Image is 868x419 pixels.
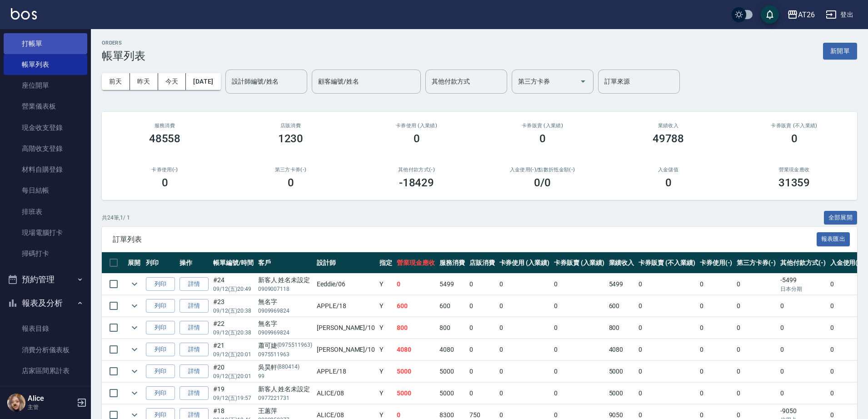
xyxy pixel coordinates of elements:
td: 600 [607,295,637,317]
button: 列印 [146,386,175,400]
td: 0 [552,274,607,295]
a: 店家區間累計表 [4,360,87,381]
a: 排班表 [4,201,87,222]
th: 卡券販賣 (入業績) [552,252,607,274]
th: 店販消費 [467,252,497,274]
a: 詳情 [180,277,209,291]
h3: 0 [288,176,294,189]
div: 吳昊軒 [258,363,312,372]
td: 0 [698,274,735,295]
h2: 卡券販賣 (入業績) [490,123,594,129]
a: 詳情 [180,364,209,379]
a: 報表目錄 [4,318,87,339]
td: 0 [636,295,697,317]
td: 5000 [607,361,637,382]
a: 現場電腦打卡 [4,222,87,243]
h2: ORDERS [102,40,145,46]
h3: 0 [791,132,798,145]
td: 0 [734,274,778,295]
td: 600 [437,295,467,317]
td: 0 [828,317,865,339]
p: 0909969824 [258,329,312,337]
th: 指定 [377,252,394,274]
a: 打帳單 [4,33,87,54]
a: 材料自購登錄 [4,159,87,180]
td: 0 [828,383,865,404]
th: 卡券使用(-) [698,252,735,274]
td: 0 [778,295,828,317]
td: 0 [636,361,697,382]
button: 列印 [146,364,175,379]
img: Person [7,394,25,412]
td: 0 [778,383,828,404]
td: 0 [497,361,552,382]
td: 0 [828,295,865,317]
a: 報表匯出 [817,234,850,243]
p: 09/12 (五) 20:38 [213,329,254,337]
div: 無名字 [258,319,312,329]
td: 5000 [437,383,467,404]
p: 09/12 (五) 20:01 [213,372,254,380]
h3: 帳單列表 [102,50,145,62]
td: ALICE /08 [314,383,377,404]
a: 消費分析儀表板 [4,339,87,360]
td: 0 [734,339,778,360]
td: 0 [636,317,697,339]
td: Y [377,295,394,317]
button: AT26 [783,5,818,24]
td: 5000 [394,361,437,382]
button: expand row [128,321,141,334]
td: 0 [467,295,497,317]
td: 0 [467,383,497,404]
td: [PERSON_NAME] /10 [314,339,377,360]
div: 無名字 [258,297,312,307]
h2: 第三方卡券(-) [239,167,343,173]
td: 0 [734,383,778,404]
a: 座位開單 [4,75,87,96]
td: 0 [497,295,552,317]
td: Eeddie /06 [314,274,377,295]
h2: 卡券販賣 (不入業績) [742,123,846,129]
td: 0 [698,295,735,317]
th: 展開 [125,252,144,274]
td: 5000 [607,383,637,404]
a: 詳情 [180,343,209,357]
a: 詳情 [180,299,209,313]
h3: 0 /0 [534,176,551,189]
p: 09/12 (五) 20:49 [213,285,254,293]
th: 營業現金應收 [394,252,437,274]
a: 高階收支登錄 [4,138,87,159]
td: 0 [552,339,607,360]
th: 卡券使用 (入業績) [497,252,552,274]
p: (0975511963) [277,341,313,350]
button: 昨天 [130,73,158,90]
h3: 48558 [149,132,181,145]
td: 0 [698,361,735,382]
h2: 營業現金應收 [742,167,846,173]
button: 列印 [146,343,175,357]
td: 5499 [607,274,637,295]
button: Open [576,74,590,89]
td: 0 [828,339,865,360]
div: 王蕙萍 [258,406,312,416]
td: 800 [394,317,437,339]
button: 列印 [146,321,175,335]
p: 日本分期 [780,285,826,293]
td: #22 [211,317,256,339]
td: 0 [552,317,607,339]
button: 列印 [146,277,175,291]
div: 新客人 姓名未設定 [258,384,312,394]
p: 0975511963 [258,350,312,359]
td: 4080 [437,339,467,360]
td: #20 [211,361,256,382]
button: expand row [128,299,141,313]
td: #23 [211,295,256,317]
button: 登出 [822,6,857,23]
td: 0 [698,383,735,404]
button: expand row [128,386,141,400]
p: 主管 [28,403,74,411]
button: expand row [128,277,141,291]
td: Y [377,274,394,295]
td: #24 [211,274,256,295]
td: 0 [497,274,552,295]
